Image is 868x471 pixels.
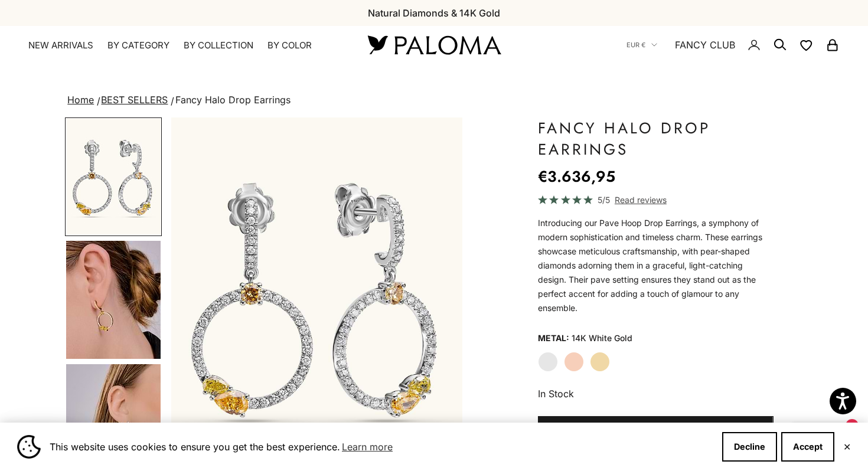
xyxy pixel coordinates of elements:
div: Introducing our Pave Hoop Drop Earrings, a symphony of modern sophistication and timeless charm. ... [538,216,774,315]
img: #YellowGold #WhiteGold #RoseGold [66,241,161,359]
button: EUR € [626,40,657,50]
a: BEST SELLERS [101,94,168,106]
button: Add to bag-€3.636,95 [538,416,774,444]
a: Learn more [340,438,394,456]
a: FANCY CLUB [675,37,735,53]
variant-option-value: 14K White Gold [572,329,632,347]
a: 5/5 Read reviews [538,193,774,207]
summary: By Color [267,40,312,51]
span: Fancy Halo Drop Earrings [175,94,291,106]
p: Natural Diamonds & 14K Gold [368,5,500,21]
h1: Fancy Halo Drop Earrings [538,117,774,160]
button: Go to item 2 [65,117,162,236]
button: Decline [722,432,777,462]
summary: By Collection [184,40,253,51]
sale-price: €3.636,95 [538,165,615,188]
nav: Primary navigation [28,40,340,51]
nav: Secondary navigation [626,26,840,64]
summary: By Category [107,40,169,51]
img: #WhiteGold [66,119,161,235]
nav: breadcrumbs [65,92,803,109]
span: This website uses cookies to ensure you get the best experience. [50,438,713,456]
span: EUR € [626,40,645,50]
p: In Stock [538,386,774,401]
button: Accept [781,432,834,462]
legend: Metal: [538,329,569,347]
a: NEW ARRIVALS [28,40,93,51]
span: 5/5 [598,193,610,207]
span: Read reviews [615,193,667,207]
a: Home [67,94,94,106]
button: Close [843,443,851,450]
img: Cookie banner [17,435,41,459]
button: Go to item 4 [65,240,162,360]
